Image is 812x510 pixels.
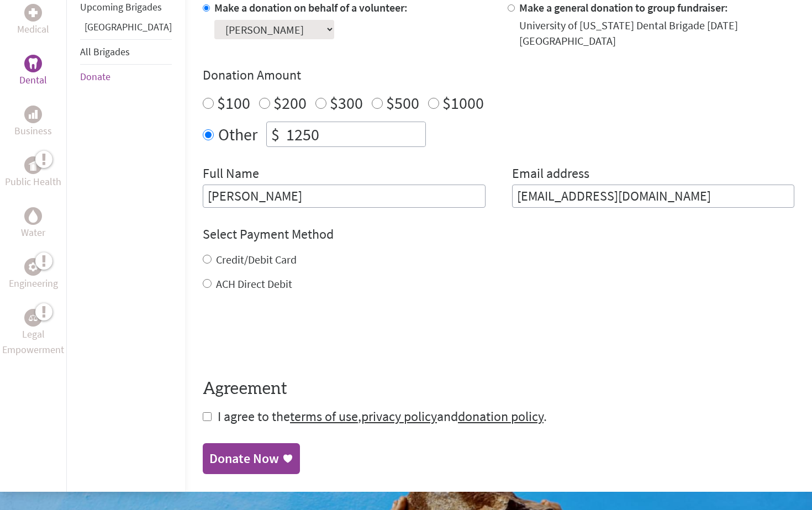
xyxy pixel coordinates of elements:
[290,408,358,425] a: terms of use
[19,55,47,88] a: DentalDental
[386,92,419,113] label: $500
[24,106,42,123] div: Business
[17,22,49,37] p: Medical
[21,225,45,240] p: Water
[203,165,259,185] label: Full Name
[80,45,130,58] a: All Brigades
[209,450,279,467] div: Donate Now
[80,1,162,13] a: Upcoming Brigades
[5,174,61,190] p: Public Health
[24,309,42,327] div: Legal Empowerment
[9,276,58,291] p: Engineering
[29,58,38,69] img: Dental
[17,4,49,37] a: MedicalMedical
[519,18,795,49] div: University of [US_STATE] Dental Brigade [DATE] [GEOGRAPHIC_DATA]
[5,156,61,190] a: Public HealthPublic Health
[85,20,172,33] a: [GEOGRAPHIC_DATA]
[29,110,38,119] img: Business
[14,106,52,139] a: BusinessBusiness
[217,92,250,113] label: $100
[458,408,544,425] a: donation policy
[21,207,45,240] a: WaterWater
[216,277,292,291] label: ACH Direct Debit
[14,123,52,139] p: Business
[214,1,408,14] label: Make a donation on behalf of a volunteer:
[218,408,547,425] span: I agree to the , and .
[218,122,257,147] label: Other
[24,258,42,276] div: Engineering
[284,122,425,146] input: Enter Amount
[80,39,172,65] li: All Brigades
[512,165,589,185] label: Email address
[9,258,58,291] a: EngineeringEngineering
[24,156,42,174] div: Public Health
[80,70,110,83] a: Donate
[519,1,728,14] label: Make a general donation to group fundraiser:
[2,309,64,357] a: Legal EmpowermentLegal Empowerment
[512,185,795,208] input: Your Email
[24,55,42,72] div: Dental
[216,253,297,266] label: Credit/Debit Card
[29,160,38,171] img: Public Health
[330,92,363,113] label: $300
[203,66,794,84] h4: Donation Amount
[267,122,284,146] div: $
[29,209,38,222] img: Water
[273,92,307,113] label: $200
[29,8,38,17] img: Medical
[442,92,484,113] label: $1000
[24,207,42,225] div: Water
[24,4,42,22] div: Medical
[203,443,300,474] a: Donate Now
[29,262,38,271] img: Engineering
[361,408,437,425] a: privacy policy
[80,19,172,39] li: Panama
[203,185,486,208] input: Enter Full Name
[203,379,794,399] h4: Agreement
[19,72,47,88] p: Dental
[203,225,794,243] h4: Select Payment Method
[2,327,64,357] p: Legal Empowerment
[29,314,38,321] img: Legal Empowerment
[203,314,371,357] iframe: reCAPTCHA
[80,65,172,89] li: Donate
